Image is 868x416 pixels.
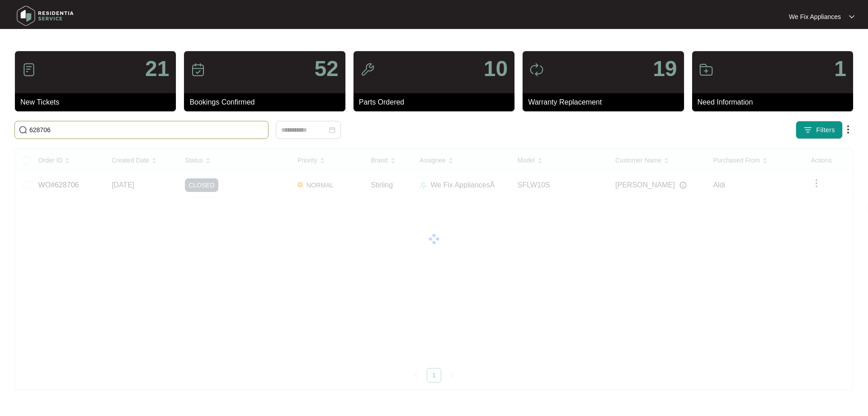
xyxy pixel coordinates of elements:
p: 21 [145,58,169,80]
span: Filters [816,125,835,135]
p: We Fix Appliances [789,12,841,21]
input: Search by Order Id, Assignee Name, Customer Name, Brand and Model [29,125,264,135]
p: Need Information [698,97,853,108]
p: 52 [314,58,338,80]
img: residentia service logo [14,2,77,29]
img: dropdown arrow [843,124,854,135]
p: Parts Ordered [359,97,514,108]
img: icon [22,62,36,77]
button: filter iconFilters [796,121,843,139]
img: icon [699,62,713,77]
p: 1 [834,58,846,80]
p: Warranty Replacement [528,97,684,108]
img: icon [529,62,544,77]
img: icon [191,62,205,77]
img: search-icon [19,125,28,134]
img: filter icon [803,125,812,134]
p: New Tickets [20,97,176,108]
img: icon [360,62,375,77]
p: 19 [653,58,677,80]
p: Bookings Confirmed [189,97,345,108]
p: 10 [484,58,508,80]
img: dropdown arrow [849,14,854,19]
